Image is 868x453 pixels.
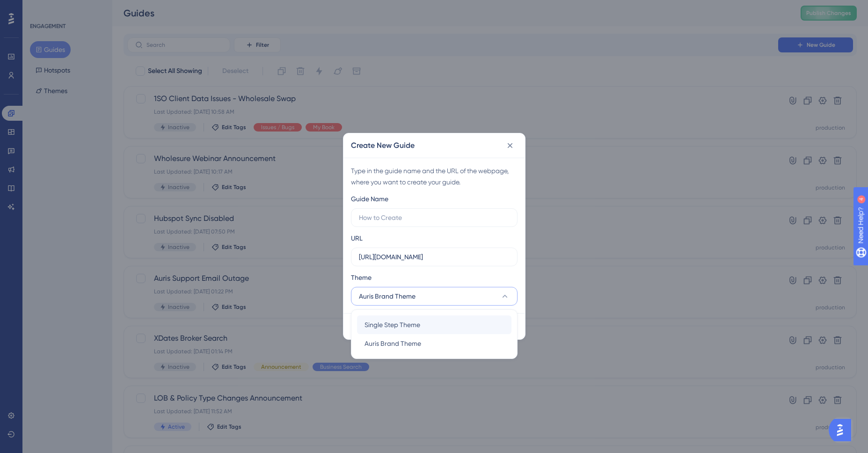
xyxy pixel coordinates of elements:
[365,338,421,349] span: Auris Brand Theme
[351,193,388,205] div: Guide Name
[365,319,420,330] span: Single Step Theme
[359,291,416,302] span: Auris Brand Theme
[351,233,363,244] div: URL
[829,416,857,444] iframe: UserGuiding AI Assistant Launcher
[359,212,510,223] input: How to Create
[65,5,68,12] div: 4
[351,272,372,283] span: Theme
[351,165,518,188] div: Type in the guide name and the URL of the webpage, where you want to create your guide.
[351,140,415,151] h2: Create New Guide
[22,2,58,14] span: Need Help?
[359,252,510,262] input: https://www.example.com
